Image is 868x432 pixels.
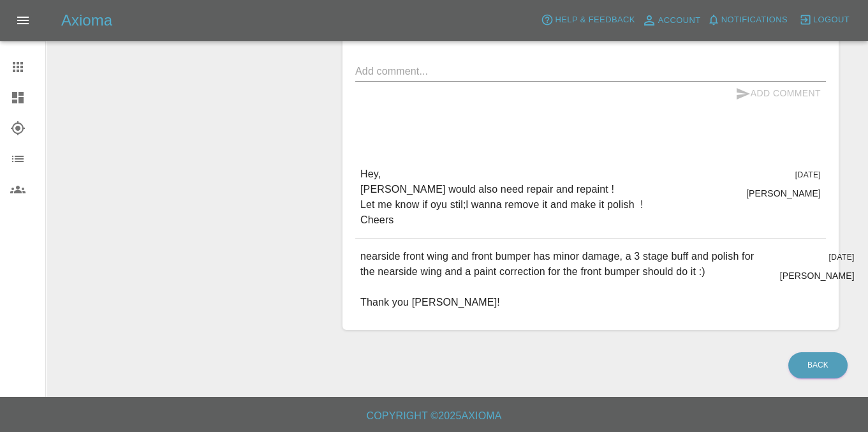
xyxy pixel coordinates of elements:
[829,253,855,262] span: [DATE]
[538,10,638,30] button: Help & Feedback
[704,10,791,30] button: Notifications
[796,10,853,30] button: Logout
[813,13,850,27] span: Logout
[795,170,821,179] span: [DATE]
[788,352,848,378] a: Back
[658,13,701,28] span: Account
[360,249,770,310] p: nearside front wing and front bumper has minor damage, a 3 stage buff and polish for the nearside...
[721,13,788,27] span: Notifications
[61,10,112,31] h5: Axioma
[10,407,858,425] h6: Copyright © 2025 Axioma
[746,187,821,200] p: [PERSON_NAME]
[780,269,855,282] p: [PERSON_NAME]
[638,10,704,31] a: Account
[555,13,635,27] span: Help & Feedback
[360,167,643,228] p: Hey, [PERSON_NAME] would also need repair and repaint ! Let me know if oyu stil;l wanna remove it...
[8,5,38,36] button: Open drawer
